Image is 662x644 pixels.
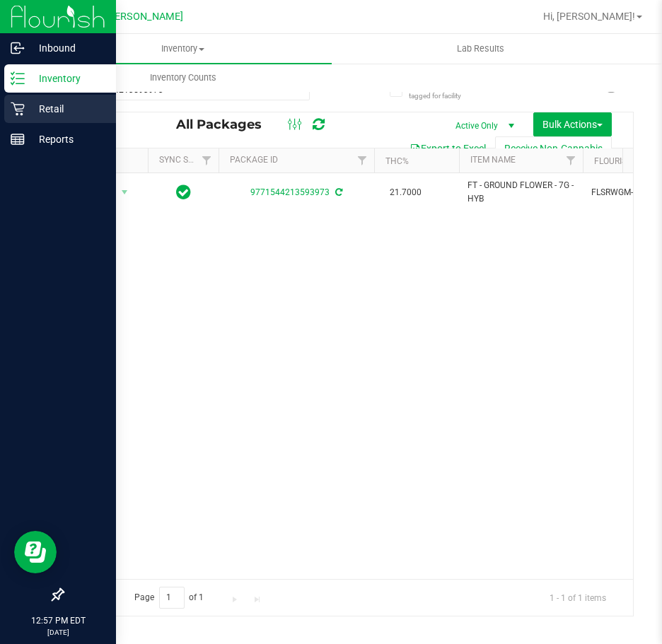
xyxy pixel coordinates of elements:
[351,148,374,172] a: Filter
[122,587,216,609] span: Page of 1
[11,71,25,86] inline-svg: Inventory
[34,63,332,93] a: Inventory Counts
[25,131,110,148] p: Reports
[230,155,278,165] a: Package ID
[468,179,574,206] span: FT - GROUND FLOWER - 7G - HYB
[6,614,110,627] p: 12:57 PM EDT
[400,136,495,160] button: Export to Excel
[176,182,191,202] span: In Sync
[543,11,635,22] span: Hi, [PERSON_NAME]!
[383,182,429,203] span: 21.7000
[34,34,332,64] a: Inventory
[332,34,629,64] a: Lab Results
[159,155,214,165] a: Sync Status
[195,148,219,172] a: Filter
[116,182,134,202] span: select
[131,71,236,84] span: Inventory Counts
[438,42,523,55] span: Lab Results
[559,148,583,172] a: Filter
[542,119,603,130] span: Bulk Actions
[25,40,110,57] p: Inbound
[495,136,612,160] button: Receive Non-Cannabis
[11,102,25,116] inline-svg: Retail
[333,187,342,197] span: Sync from Compliance System
[159,587,185,609] input: 1
[470,155,516,165] a: Item Name
[538,587,617,608] span: 1 - 1 of 1 items
[6,627,110,638] p: [DATE]
[250,187,330,197] a: 9771544213593973
[25,70,110,87] p: Inventory
[11,132,25,146] inline-svg: Reports
[533,112,612,136] button: Bulk Actions
[385,156,409,166] a: THC%
[25,100,110,117] p: Retail
[176,117,276,132] span: All Packages
[105,11,183,23] span: [PERSON_NAME]
[34,42,332,55] span: Inventory
[14,531,57,573] iframe: Resource center
[11,41,25,55] inline-svg: Inbound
